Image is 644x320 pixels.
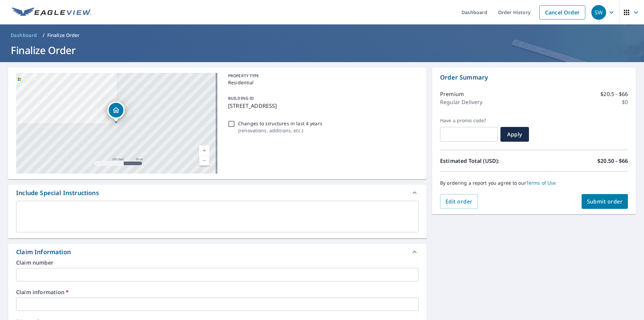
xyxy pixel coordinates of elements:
div: Include Special Instructions [16,188,99,197]
span: Apply [506,131,524,138]
p: Residential [228,79,416,86]
label: Claim information [16,289,419,295]
span: Submit order [587,198,623,205]
a: Current Level 17, Zoom Out [199,155,209,166]
p: Estimated Total (USD): [440,157,534,165]
a: Terms of Use [526,180,556,186]
p: Changes to structures in last 4 years [238,120,322,127]
a: Current Level 17, Zoom In [199,145,209,155]
button: Apply [500,127,529,142]
p: BUILDING ID [228,95,254,101]
div: SW [591,5,606,20]
label: Claim number [16,260,419,265]
p: By ordering a report you agree to our [440,180,628,186]
nav: breadcrumb [8,30,636,41]
p: Premium [440,90,464,98]
p: Order Summary [440,73,628,82]
p: ( renovations, additions, etc. ) [238,127,322,134]
h1: Finalize Order [8,43,636,57]
div: Dropped pin, building 1, Residential property, 729-1 Imperial Rd Valparaiso, IN 46385 [107,101,125,122]
a: Cancel Order [539,5,585,19]
button: Edit order [440,194,478,209]
li: / [43,31,45,39]
img: EV Logo [12,7,91,17]
p: Finalize Order [47,32,80,39]
button: Submit order [582,194,628,209]
div: Include Special Instructions [8,185,427,201]
label: Have a promo code? [440,118,498,124]
span: Edit order [445,198,473,205]
p: [STREET_ADDRESS] [228,102,416,110]
p: PROPERTY TYPE [228,73,416,79]
span: Dashboard [11,32,37,39]
p: Regular Delivery [440,98,482,106]
div: Claim Information [16,247,71,257]
a: Dashboard [8,30,40,41]
p: $20.50 - $66 [597,157,628,165]
p: $20.5 - $66 [600,90,628,98]
div: Claim Information [8,244,427,260]
p: $0 [622,98,628,106]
